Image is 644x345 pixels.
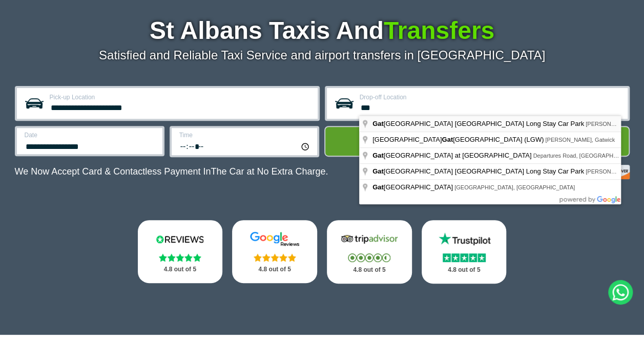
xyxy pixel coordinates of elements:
img: Stars [443,253,486,262]
span: Gat [372,183,384,191]
span: [GEOGRAPHIC_DATA], [GEOGRAPHIC_DATA] [454,184,575,190]
span: Gat [372,120,384,127]
span: [GEOGRAPHIC_DATA] [372,183,454,191]
label: Pick-up Location [50,94,311,100]
img: Stars [348,253,390,262]
p: We Now Accept Card & Contactless Payment In [15,166,328,177]
span: [GEOGRAPHIC_DATA] at [GEOGRAPHIC_DATA] [372,152,533,159]
a: Trustpilot Stars 4.8 out of 5 [422,220,507,284]
span: [GEOGRAPHIC_DATA] [GEOGRAPHIC_DATA] Long Stay Car Park [372,120,586,127]
p: 4.8 out of 5 [243,263,306,276]
a: Google Stars 4.8 out of 5 [232,220,317,283]
span: [GEOGRAPHIC_DATA] [GEOGRAPHIC_DATA] Long Stay Car Park [372,167,586,175]
a: Tripadvisor Stars 4.8 out of 5 [327,220,412,284]
p: 4.8 out of 5 [433,264,495,276]
span: The Car at No Extra Charge. [211,166,328,177]
span: Gat [442,136,453,143]
button: Get Quote [324,126,630,157]
a: Reviews.io Stars 4.8 out of 5 [138,220,223,283]
span: [PERSON_NAME], Gatwick [545,137,615,143]
img: Stars [159,253,201,262]
span: [GEOGRAPHIC_DATA] [GEOGRAPHIC_DATA] (LGW) [372,136,545,143]
p: 4.8 out of 5 [149,263,212,276]
span: Transfers [384,17,494,44]
p: 4.8 out of 5 [338,264,401,276]
span: Gat [372,167,384,175]
h1: St Albans Taxis And [15,18,630,43]
p: Satisfied and Reliable Taxi Service and airport transfers in [GEOGRAPHIC_DATA] [15,48,630,62]
img: Tripadvisor [339,231,400,247]
img: Trustpilot [433,231,495,247]
span: Gat [372,152,384,159]
img: Stars [254,253,296,262]
img: Google [244,231,305,247]
label: Drop-off Location [360,94,621,100]
label: Date [25,132,156,138]
img: Reviews.io [149,231,211,247]
label: Time [179,132,311,138]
